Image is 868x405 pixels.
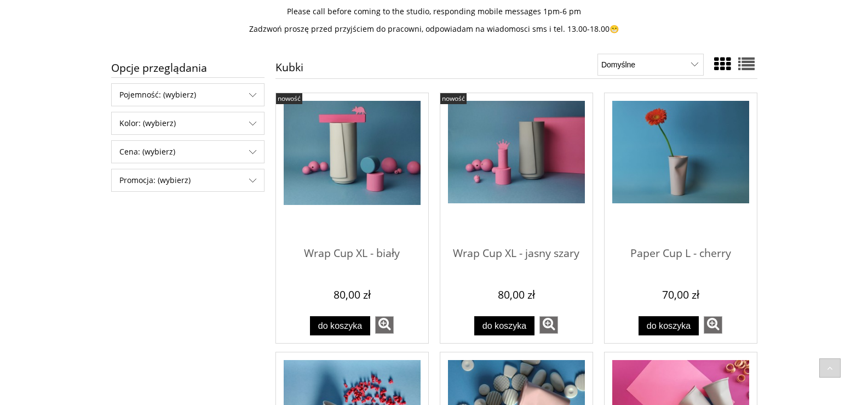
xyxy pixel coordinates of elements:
span: Opcje przeglądania [111,58,265,77]
select: Sortuj wg [597,54,703,76]
span: Do koszyka [647,321,691,330]
em: 80,00 zł [498,287,535,302]
em: 80,00 zł [334,287,371,302]
a: Widok pełny [738,53,755,75]
span: Wrap Cup XL - biały [284,238,421,271]
a: Przejdź do produktu Wrap Cup XL - biały [284,101,421,238]
a: Przejdź do produktu Paper Cup L - cherry [612,101,749,238]
a: Wrap Cup XL - biały [284,238,421,281]
div: Filtruj [111,83,265,106]
a: zobacz więcej [539,316,558,334]
span: Paper Cup L - cherry [612,238,749,271]
a: Widok ze zdjęciem [714,53,731,75]
div: Filtruj [111,169,265,192]
img: Wrap Cup XL - biały [284,101,421,206]
span: nowość [442,94,465,103]
img: Wrap Cup XL - jasny szary [448,101,585,204]
a: zobacz więcej [704,316,722,334]
h1: Kubki [275,62,303,78]
em: 70,00 zł [662,287,699,302]
span: Wrap Cup XL - jasny szary [448,238,585,271]
p: Zadzwoń proszę przed przyjściem do pracowni, odpowiadam na wiadomosci sms i tel. 13.00-18.00😁 [111,24,757,34]
span: Do koszyka [318,321,363,330]
button: Do koszyka Wrap Cup XL - biały [310,316,370,335]
button: Do koszyka Wrap Cup XL - jasny szary [474,316,534,335]
span: Cena: (wybierz) [112,141,264,163]
a: Przejdź do produktu Wrap Cup XL - jasny szary [448,101,585,238]
span: Kolor: (wybierz) [112,112,264,134]
img: Paper Cup L - cherry [612,101,749,204]
span: Pojemność: (wybierz) [112,84,264,106]
p: Please call before coming to the studio, responding mobile messages 1pm-6 pm [111,7,757,16]
span: Promocja: (wybierz) [112,169,264,191]
span: nowość [278,94,301,103]
div: Filtruj [111,112,265,135]
div: Filtruj [111,140,265,163]
a: Paper Cup L - cherry [612,238,749,281]
a: Wrap Cup XL - jasny szary [448,238,585,281]
a: zobacz więcej [375,316,394,334]
span: Do koszyka [482,321,527,330]
button: Do koszyka Paper Cup L - cherry [639,316,699,335]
